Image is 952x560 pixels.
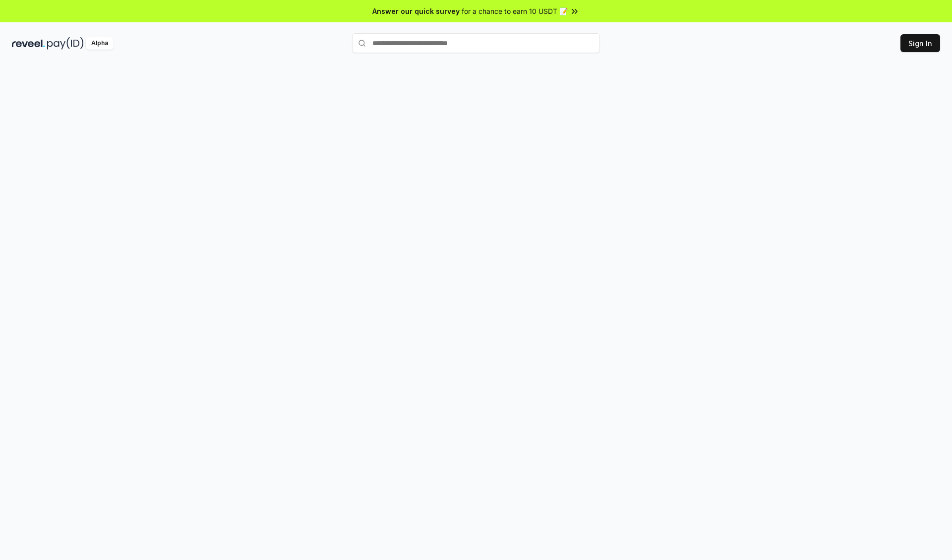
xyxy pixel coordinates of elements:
span: Answer our quick survey [372,6,460,16]
button: Sign In [900,34,940,52]
img: reveel_dark [12,37,45,50]
div: Alpha [86,37,114,50]
img: pay_id [47,37,84,50]
span: for a chance to earn 10 USDT 📝 [462,6,568,16]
